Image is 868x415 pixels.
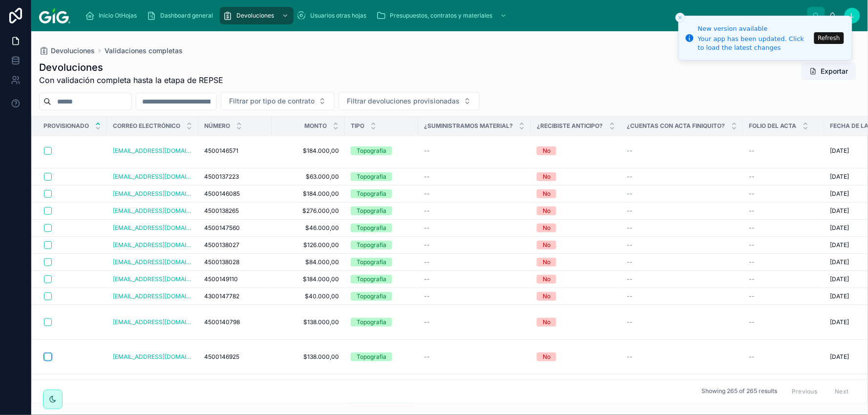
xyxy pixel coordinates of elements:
div: Topografía [357,189,386,198]
span: -- [424,353,430,361]
span: -- [749,258,755,266]
a: [EMAIL_ADDRESS][DOMAIN_NAME] [113,207,192,215]
span: -- [424,224,430,232]
span: -- [749,224,755,232]
div: No [543,189,550,198]
a: [EMAIL_ADDRESS][DOMAIN_NAME] [113,275,192,283]
span: -- [424,241,430,249]
div: No [543,224,550,232]
span: Correo electrónico [113,122,180,130]
span: 4500138265 [204,207,239,215]
div: Topografía [357,258,386,267]
div: scrollable content [78,5,807,26]
div: New version available [698,24,811,34]
a: [EMAIL_ADDRESS][DOMAIN_NAME] [113,241,192,249]
div: No [543,275,550,284]
span: [DATE] [830,190,849,198]
span: $63.000,00 [277,173,339,181]
a: Presupuestos, contratos y materiales [373,7,512,24]
span: -- [627,190,633,198]
span: Usuarios otras hojas [310,12,366,20]
span: Monto [304,122,327,130]
div: Topografía [357,172,386,181]
span: -- [424,318,430,326]
span: -- [749,275,755,283]
span: 4500138028 [204,258,239,266]
span: 4500138027 [204,241,239,249]
h1: Devoluciones [39,61,223,74]
a: [EMAIL_ADDRESS][DOMAIN_NAME] [113,292,192,300]
span: [DATE] [830,147,849,155]
span: 4500147560 [204,224,240,232]
span: Filtrar por tipo de contrato [229,96,315,106]
span: [DATE] [830,224,849,232]
span: -- [424,207,430,215]
span: $84.000,00 [277,258,339,266]
span: [DATE] [830,292,849,300]
span: -- [627,147,633,155]
span: 4300147782 [204,292,239,300]
span: Provisionado [43,122,89,130]
span: Tipo [351,122,364,130]
span: $40.000,00 [277,292,339,300]
a: Dashboard general [144,7,220,24]
div: Topografía [357,275,386,284]
div: Your app has been updated. Click to load the latest changes [698,35,811,52]
button: Exportar [802,62,856,80]
span: -- [749,353,755,361]
span: 4500146085 [204,190,240,198]
span: $184.000,00 [277,275,339,283]
span: -- [749,147,755,155]
span: -- [627,275,633,283]
span: [DATE] [830,318,849,326]
span: Número [204,122,230,130]
div: No [543,172,550,181]
span: -- [424,147,430,155]
a: [EMAIL_ADDRESS][DOMAIN_NAME] [113,318,192,326]
a: [EMAIL_ADDRESS][DOMAIN_NAME] [113,353,192,361]
span: Folio del acta [749,122,797,130]
span: $46.000,00 [277,224,339,232]
span: $138.000,00 [277,353,339,361]
a: [EMAIL_ADDRESS][DOMAIN_NAME] [113,190,192,198]
div: No [543,353,550,361]
div: No [543,146,550,155]
div: Topografía [357,241,386,249]
a: [EMAIL_ADDRESS][DOMAIN_NAME] [113,173,192,181]
button: Select Button [221,92,335,110]
span: Devoluciones [236,12,274,20]
span: Presupuestos, contratos y materiales [390,12,492,20]
div: No [543,258,550,267]
span: -- [749,318,755,326]
button: Refresh [814,32,844,44]
button: Close toast [676,13,685,22]
a: [EMAIL_ADDRESS][DOMAIN_NAME] [113,147,192,155]
span: -- [627,224,633,232]
img: App logo [39,8,70,23]
span: Filtrar devoluciones provisionadas [347,96,460,106]
span: -- [627,173,633,181]
span: $138.000,00 [277,318,339,326]
span: -- [627,318,633,326]
div: Topografía [357,353,386,361]
a: Devoluciones [39,46,95,56]
div: Topografía [357,318,386,327]
a: Validaciones completas [105,46,183,56]
a: [EMAIL_ADDRESS][DOMAIN_NAME] [113,258,192,266]
span: $276.000,00 [277,207,339,215]
button: Select Button [339,92,480,110]
span: ¿Recibiste anticipo? [537,122,603,130]
span: -- [627,258,633,266]
span: -- [424,292,430,300]
div: No [543,241,550,249]
span: -- [627,241,633,249]
span: [DATE] [830,275,849,283]
a: [EMAIL_ADDRESS][DOMAIN_NAME] [113,224,192,232]
span: Showing 265 of 265 results [701,388,777,395]
span: [DATE] [830,353,849,361]
span: -- [424,190,430,198]
span: 4500146925 [204,353,239,361]
span: $184.000,00 [277,147,339,155]
span: Inicio OtHojas [99,12,137,20]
